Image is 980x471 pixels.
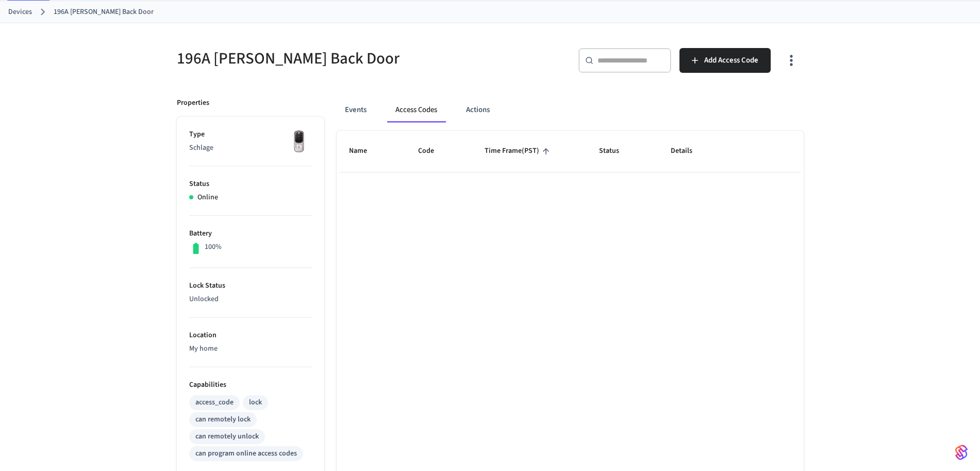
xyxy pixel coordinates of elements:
[286,129,312,155] img: Yale Assure Touchscreen Wifi Smart Lock, Satin Nickel, Front
[195,414,251,425] div: can remotely lock
[205,242,222,253] p: 100%
[197,192,218,203] p: Online
[54,7,154,18] a: 196A [PERSON_NAME] Back Door
[337,98,375,122] button: Events
[8,7,32,18] a: Devices
[189,380,312,390] p: Capabilities
[679,48,771,73] button: Add Access Code
[704,54,758,67] span: Add Access Code
[195,448,297,459] div: can program online access codes
[189,228,312,239] p: Battery
[195,397,234,408] div: access_code
[249,397,262,408] div: lock
[387,98,445,122] button: Access Codes
[189,330,312,341] p: Location
[671,143,706,159] span: Details
[418,143,447,159] span: Code
[458,98,498,122] button: Actions
[189,179,312,190] p: Status
[349,143,380,159] span: Name
[189,294,312,305] p: Unlocked
[189,143,312,153] p: Schlage
[599,143,633,159] span: Status
[337,98,804,122] div: ant example
[195,431,259,442] div: can remotely unlock
[337,131,804,172] table: sticky table
[189,129,312,140] p: Type
[177,98,209,108] p: Properties
[955,444,968,461] img: SeamLogoGradient.69752ec5.svg
[485,143,553,159] span: Time Frame(PST)
[177,48,484,69] h5: 196A [PERSON_NAME] Back Door
[189,343,312,354] p: My home
[189,280,312,291] p: Lock Status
